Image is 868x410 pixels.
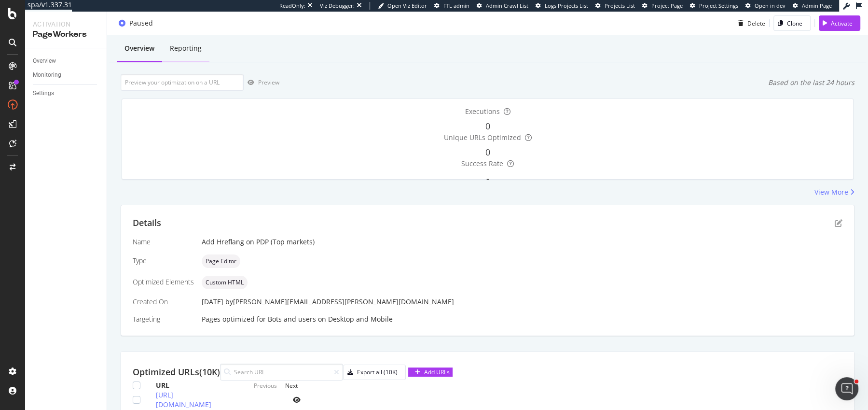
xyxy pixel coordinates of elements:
[814,187,848,197] div: View More
[477,2,528,10] a: Admin Crawl List
[202,297,842,307] div: [DATE]
[434,2,469,10] a: FTL admin
[444,133,521,142] span: Unique URLs Optimized
[835,377,858,400] iframe: Intercom live chat
[121,74,244,91] input: Preview your optimization on a URL
[133,277,194,287] div: Optimized Elements
[343,365,406,380] button: Export all (10K)
[814,187,854,197] a: View More
[33,29,99,40] div: PageWorkers
[244,75,279,90] button: Preview
[33,70,61,80] div: Monitoring
[787,19,802,28] div: Clone
[443,2,469,9] span: FTL admin
[819,15,860,31] button: Activate
[486,2,528,9] span: Admin Crawl List
[220,364,343,381] input: Search URL
[285,382,298,390] div: Next
[745,2,785,10] a: Open in dev
[133,314,194,324] div: Targeting
[202,254,240,268] div: neutral label
[835,219,842,227] div: pen-to-square
[33,56,100,66] a: Overview
[768,78,854,87] div: Based on the last 24 hours
[282,381,301,390] button: Next
[156,381,169,390] div: URL
[279,2,305,10] div: ReadOnly:
[747,19,765,28] div: Delete
[206,280,244,285] span: Custom HTML
[254,382,277,390] div: Previous
[33,88,54,99] div: Settings
[595,2,635,10] a: Projects List
[33,19,99,29] div: Activation
[773,15,811,31] button: Clone
[124,43,154,53] div: Overview
[486,172,489,184] span: -
[202,276,248,289] div: neutral label
[129,18,153,28] div: Paused
[755,2,785,9] span: Open in dev
[536,2,588,10] a: Logs Projects List
[202,314,842,324] div: Pages optimized for on
[387,2,427,9] span: Open Viz Editor
[133,256,194,266] div: Type
[170,43,202,53] div: Reporting
[734,15,765,31] button: Delete
[328,314,393,324] div: Desktop and Mobile
[699,2,738,9] span: Project Settings
[424,368,450,376] div: Add URLs
[642,2,683,10] a: Project Page
[465,107,500,116] span: Executions
[33,56,56,66] div: Overview
[605,2,635,9] span: Projects List
[293,396,301,403] i: eye
[133,217,161,229] div: Details
[831,19,853,28] div: Activate
[320,2,355,10] div: Viz Debugger:
[545,2,588,9] span: Logs Projects List
[258,78,279,86] div: Preview
[33,70,100,80] a: Monitoring
[357,368,398,376] div: Export all (10K)
[408,368,453,377] button: Add URLs
[133,366,220,379] div: Optimized URLs (10K)
[206,258,236,264] span: Page Editor
[202,237,842,247] div: Add Hreflang on PDP (Top markets)
[268,314,316,324] div: Bots and users
[225,297,454,307] div: by [PERSON_NAME][EMAIL_ADDRESS][PERSON_NAME][DOMAIN_NAME]
[793,2,832,10] a: Admin Page
[33,88,100,99] a: Settings
[378,2,427,10] a: Open Viz Editor
[461,159,503,168] span: Success Rate
[485,146,490,158] span: 0
[251,381,280,390] button: Previous
[690,2,738,10] a: Project Settings
[156,390,211,409] a: [URL][DOMAIN_NAME]
[133,237,194,247] div: Name
[133,297,194,307] div: Created On
[802,2,832,9] span: Admin Page
[485,120,490,132] span: 0
[651,2,683,9] span: Project Page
